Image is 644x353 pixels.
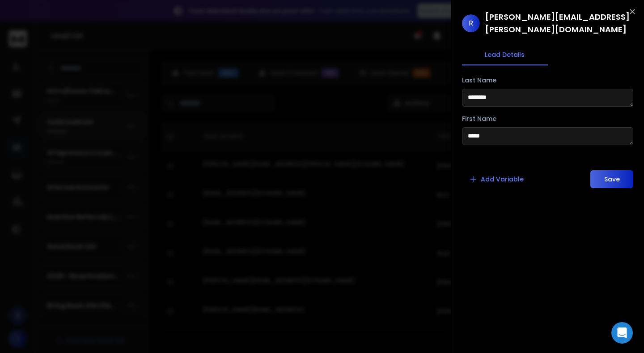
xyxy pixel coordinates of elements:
[462,45,548,65] button: Lead Details
[462,14,480,32] span: R
[485,11,633,36] h1: [PERSON_NAME][EMAIL_ADDRESS][PERSON_NAME][DOMAIN_NAME]
[462,170,531,188] button: Add Variable
[462,116,496,122] label: First Name
[462,77,496,83] label: Last Name
[590,170,633,188] button: Save
[611,322,633,344] div: Open Intercom Messenger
